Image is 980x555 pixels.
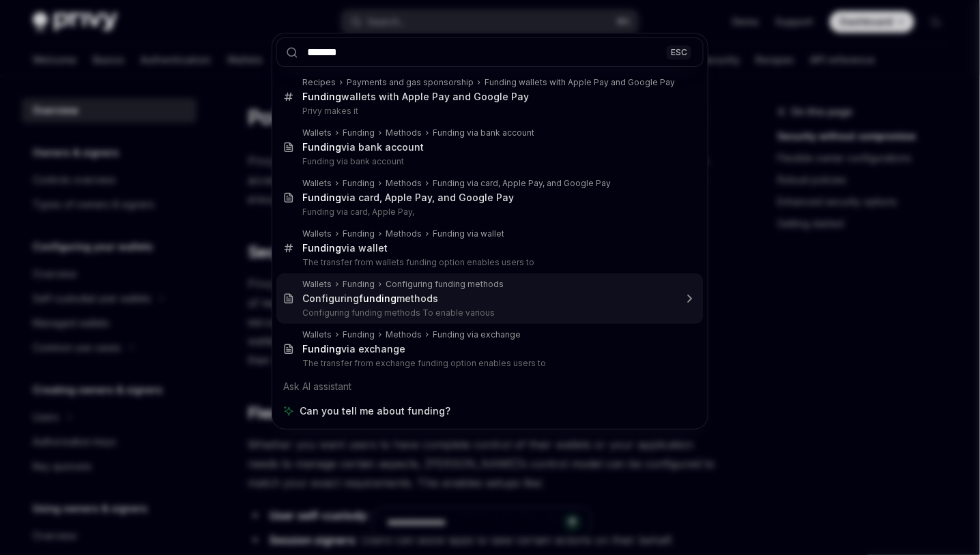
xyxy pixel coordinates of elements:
[433,228,504,239] div: Funding via wallet
[302,178,332,189] div: Wallets
[433,178,611,189] div: Funding via card, Apple Pay, and Google Pay
[302,307,675,318] p: Configuring funding methods To enable various
[343,279,375,290] div: Funding
[302,207,675,217] p: Funding via card, Apple Pay,
[433,127,534,138] div: Funding via bank account
[300,404,450,418] span: Can you tell me about funding?
[302,242,341,254] b: Funding
[302,292,438,305] div: Configuring methods
[343,228,375,239] div: Funding
[302,228,332,239] div: Wallets
[302,257,675,268] p: The transfer from wallets funding option enables users to
[343,127,375,138] div: Funding
[302,192,514,204] div: via card, Apple Pay, and Google Pay
[386,178,422,189] div: Methods
[386,329,422,340] div: Methods
[433,329,521,340] div: Funding via exchange
[276,374,704,399] div: Ask AI assistant
[347,77,474,88] div: Payments and gas sponsorship
[386,127,422,138] div: Methods
[302,358,675,369] p: The transfer from exchange funding option enables users to
[302,91,529,103] div: wallets with Apple Pay and Google Pay
[302,141,341,153] b: Funding
[302,329,332,340] div: Wallets
[302,343,405,355] div: via exchange
[302,127,332,138] div: Wallets
[302,192,341,203] b: Funding
[302,106,675,117] p: Privy makes it
[667,45,691,59] div: ESC
[302,141,424,153] div: via bank account
[302,279,332,290] div: Wallets
[343,329,375,340] div: Funding
[386,228,422,239] div: Methods
[485,77,675,88] div: Funding wallets with Apple Pay and Google Pay
[302,242,388,254] div: via wallet
[302,156,675,167] p: Funding via bank account
[359,292,397,304] b: funding
[302,91,341,102] b: Funding
[343,178,375,189] div: Funding
[302,77,336,88] div: Recipes
[302,343,341,355] b: Funding
[386,279,504,290] div: Configuring funding methods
